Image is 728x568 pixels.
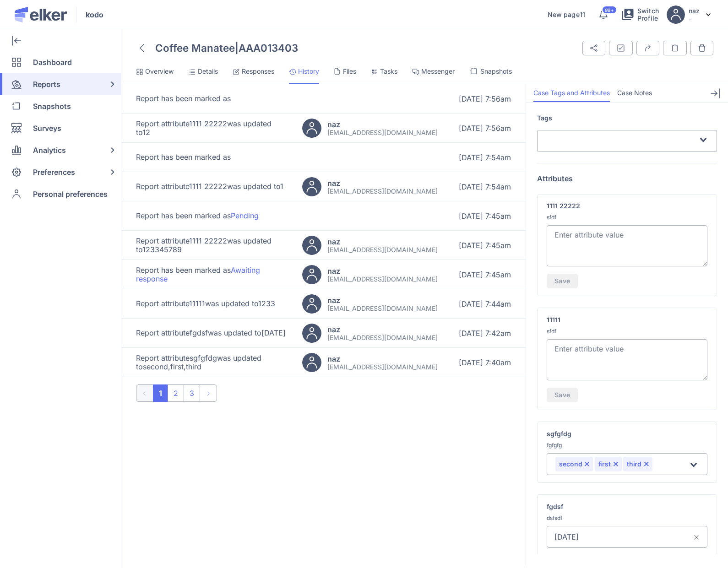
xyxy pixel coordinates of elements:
[15,7,67,22] img: Elker
[327,334,438,341] p: test1@test.com
[136,329,286,337] p: Report attribute was updated to
[239,42,298,54] span: AAA013403
[189,236,227,245] span: 1111 22222
[547,429,707,438] label: sgfgfdg
[33,117,61,139] span: Surveys
[584,461,589,467] button: Remove option
[689,15,700,22] p: -
[168,384,184,402] li: page 2
[617,88,652,97] span: Case Notes
[136,211,259,220] p: Report has been marked as
[667,5,685,24] img: avatar
[200,384,217,402] button: Go to next page
[142,128,150,137] span: 12
[547,453,707,475] div: Search for option
[427,298,511,309] div: [DATE] 7:44am
[298,67,319,76] span: History
[548,11,585,18] a: New page11
[136,266,288,283] p: Report has been marked as
[590,44,598,52] img: svg%3e
[302,177,321,196] img: avatar
[189,182,227,191] span: 1111 22222
[427,152,511,163] div: [DATE] 7:54am
[327,354,438,363] h5: naz
[598,460,611,469] span: first
[143,362,201,371] span: second,first,third
[537,114,717,122] label: Tags
[136,384,153,402] button: Go to previous page
[547,502,707,511] label: fgdsf
[327,120,438,129] h5: naz
[302,265,321,284] img: avatar
[547,442,707,449] p: fgfgfg
[627,460,641,469] span: third
[145,67,174,76] span: Overview
[643,461,649,467] button: Remove option
[343,67,356,76] span: Files
[33,139,66,161] span: Analytics
[427,181,511,192] div: [DATE] 7:54am
[136,299,275,308] p: Report attribute was updated to
[327,179,438,188] h5: naz
[706,13,711,16] img: svg%3e
[480,67,512,76] span: Snapshots
[189,119,227,128] span: 1111 22222
[280,182,283,191] span: 1
[184,384,200,402] li: page 3
[327,188,438,195] p: test1@test.com
[654,460,688,471] input: Search for option
[689,7,700,15] h5: naz
[427,93,511,104] div: [DATE] 7:56am
[327,305,438,312] p: test1@test.com
[231,211,259,220] span: Pending
[547,526,707,548] input: dd.mm.yyyy
[421,67,455,76] span: Messenger
[559,460,582,469] span: second
[327,296,438,305] h5: naz
[153,384,168,402] li: page 1
[33,95,71,117] span: Snapshots
[427,123,511,134] div: [DATE] 7:56am
[33,51,72,73] span: Dashboard
[33,183,108,205] span: Personal preferences
[302,236,321,255] img: avatar
[242,67,274,76] span: Responses
[427,269,511,280] div: [DATE] 7:45am
[327,276,438,283] p: test1@test.com
[427,211,511,222] div: [DATE] 7:45am
[427,357,511,368] div: [DATE] 7:40am
[33,73,60,95] span: Reports
[327,129,438,136] p: test1@test.com
[302,324,321,343] img: avatar
[33,161,75,183] span: Preferences
[261,328,286,337] span: [DATE]
[136,354,288,371] p: Report attribute was updated to
[547,514,707,522] p: dsfsdf
[537,130,717,152] div: Search for option
[327,363,438,371] p: test1@test.com
[136,237,288,254] p: Report attribute was updated to
[136,182,283,191] p: Report attribute was updated to
[235,42,239,54] span: |
[533,88,610,97] span: Case Tags and Attributes
[136,94,231,103] p: Report has been marked as
[637,7,659,22] span: Switch Profile
[142,245,182,254] span: 123345789
[190,328,208,337] span: fgdsf
[327,325,438,334] h5: naz
[86,9,103,20] span: kodo
[327,266,438,276] h5: naz
[547,214,707,222] p: sfdf
[258,299,275,308] span: 1233
[547,328,707,335] p: sfdf
[302,119,321,138] img: avatar
[189,299,205,308] span: 11111
[327,237,438,246] h5: naz
[155,42,235,54] span: Coffee Manatee
[547,201,707,210] label: 1111 22222
[190,353,217,362] span: sgfgfdg
[546,134,698,145] input: Search for option
[380,67,397,76] span: Tasks
[537,174,717,183] div: Attributes
[198,67,218,76] span: Details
